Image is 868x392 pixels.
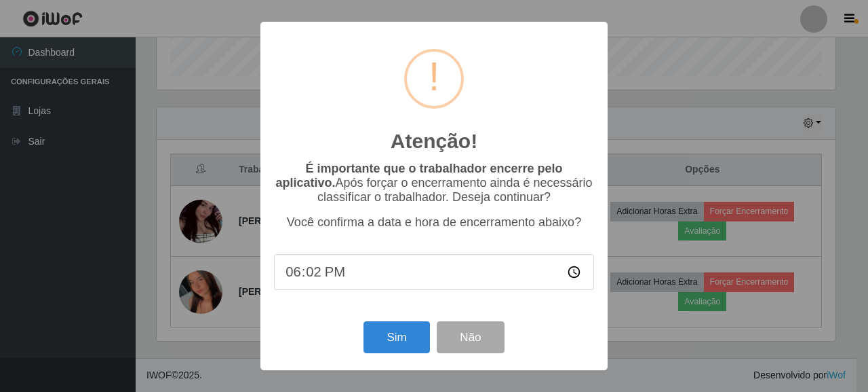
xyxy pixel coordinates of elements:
[275,162,562,190] b: É importante que o trabalhador encerre pelo aplicativo.
[437,321,504,353] button: Não
[391,129,477,154] h2: Atenção!
[363,321,429,353] button: Sim
[274,215,594,230] p: Você confirma a data e hora de encerramento abaixo?
[274,162,594,204] p: Após forçar o encerramento ainda é necessário classificar o trabalhador. Deseja continuar?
